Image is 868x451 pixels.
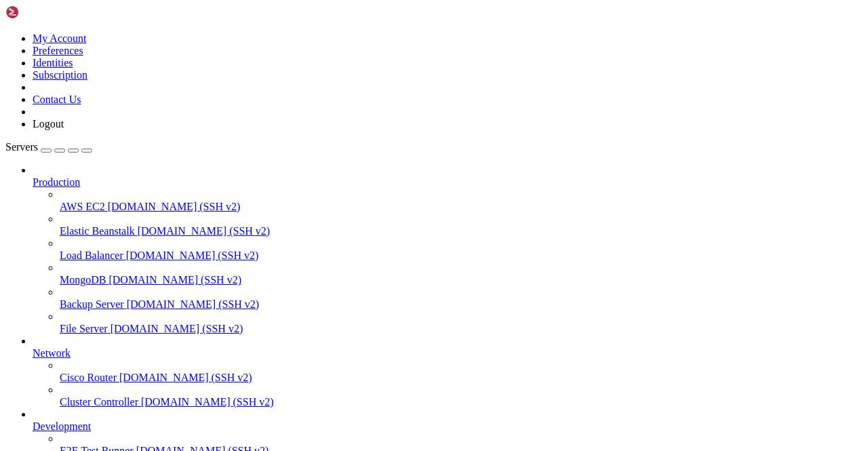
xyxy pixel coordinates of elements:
a: AWS EC2 [DOMAIN_NAME] (SSH v2) [60,201,863,213]
span: [DOMAIN_NAME] (SSH v2) [108,274,241,286]
li: File Server [DOMAIN_NAME] (SSH v2) [60,311,863,335]
span: AWS EC2 [60,201,105,212]
span: [DOMAIN_NAME] (SSH v2) [108,201,241,212]
span: Cluster Controller [60,396,138,408]
li: Production [33,164,863,335]
span: [DOMAIN_NAME] (SSH v2) [126,250,259,261]
span: Network [33,347,71,359]
a: Cluster Controller [DOMAIN_NAME] (SSH v2) [60,396,863,408]
li: MongoDB [DOMAIN_NAME] (SSH v2) [60,262,863,286]
span: MongoDB [60,274,106,286]
li: Cluster Controller [DOMAIN_NAME] (SSH v2) [60,384,863,408]
span: Production [33,176,80,188]
a: Contact Us [33,94,81,105]
a: Servers [5,141,92,153]
li: Backup Server [DOMAIN_NAME] (SSH v2) [60,286,863,311]
a: Backup Server [DOMAIN_NAME] (SSH v2) [60,298,863,311]
a: Preferences [33,45,83,56]
span: Cisco Router [60,372,117,383]
span: [DOMAIN_NAME] (SSH v2) [111,323,243,334]
span: Servers [5,141,38,153]
a: Cisco Router [DOMAIN_NAME] (SSH v2) [60,372,863,384]
li: Network [33,335,863,408]
li: Cisco Router [DOMAIN_NAME] (SSH v2) [60,359,863,384]
span: File Server [60,323,108,334]
a: MongoDB [DOMAIN_NAME] (SSH v2) [60,274,863,286]
span: Development [33,420,91,432]
a: File Server [DOMAIN_NAME] (SSH v2) [60,323,863,335]
li: Load Balancer [DOMAIN_NAME] (SSH v2) [60,237,863,262]
a: Identities [33,57,73,68]
li: AWS EC2 [DOMAIN_NAME] (SSH v2) [60,189,863,213]
a: Load Balancer [DOMAIN_NAME] (SSH v2) [60,250,863,262]
li: Elastic Beanstalk [DOMAIN_NAME] (SSH v2) [60,213,863,237]
a: Production [33,176,863,189]
span: Backup Server [60,298,124,310]
img: Shellngn [5,5,83,19]
span: Load Balancer [60,250,123,261]
span: [DOMAIN_NAME] (SSH v2) [141,396,274,408]
a: My Account [33,33,87,44]
a: Elastic Beanstalk [DOMAIN_NAME] (SSH v2) [60,225,863,237]
span: Elastic Beanstalk [60,225,135,237]
a: Subscription [33,69,87,81]
span: [DOMAIN_NAME] (SSH v2) [127,298,260,310]
span: [DOMAIN_NAME] (SSH v2) [119,372,252,383]
span: [DOMAIN_NAME] (SSH v2) [138,225,271,237]
a: Development [33,420,863,433]
a: Logout [33,118,64,130]
a: Network [33,347,863,359]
